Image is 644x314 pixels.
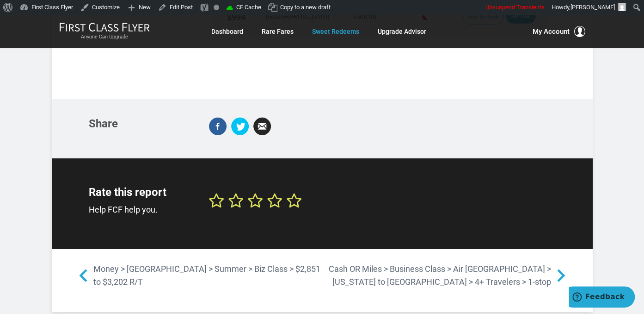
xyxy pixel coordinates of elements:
[89,203,195,217] p: Help FCF help you.
[533,26,585,37] button: My Account
[262,23,294,40] a: Rare Fares
[378,23,426,40] a: Upgrade Advisor
[322,263,570,289] a: Cash OR Miles > Business Class > Air [GEOGRAPHIC_DATA] >[US_STATE] to [GEOGRAPHIC_DATA] > 4+ Trav...
[569,286,635,309] iframe: Opens a widget where you can find more information
[533,26,570,37] span: My Account
[89,186,195,198] h3: Rate this report
[59,22,150,41] a: First Class FlyerAnyone Can Upgrade
[312,23,359,40] a: Sweet Redeems
[570,4,615,11] span: [PERSON_NAME]
[211,23,243,40] a: Dashboard
[59,22,150,32] img: First Class Flyer
[59,34,150,40] small: Anyone Can Upgrade
[89,118,195,130] h3: Share
[75,263,322,289] a: Money > [GEOGRAPHIC_DATA] > Summer > Biz Class > $2,851 to $3,202 R/T
[485,4,545,11] span: Unsuspend Transients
